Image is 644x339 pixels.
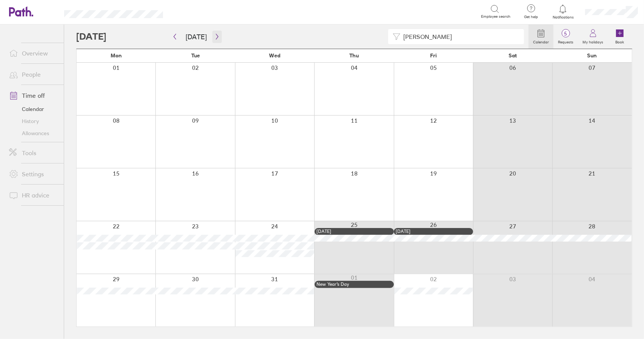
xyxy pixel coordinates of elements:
label: My holidays [578,38,608,45]
a: Book [608,25,632,49]
a: People [3,67,64,82]
button: [DATE] [180,31,213,43]
span: Thu [349,52,359,59]
span: 5 [553,31,578,37]
label: Requests [553,38,578,45]
a: History [3,115,64,127]
a: Time off [3,88,64,103]
a: Calendar [529,25,553,49]
div: Search [183,8,203,15]
span: Get help [519,15,543,19]
label: Calendar [529,38,553,45]
a: 5Requests [553,25,578,49]
span: Wed [269,52,281,59]
span: Sun [587,52,597,59]
span: Employee search [481,14,510,19]
a: Notifications [551,4,575,20]
input: Filter by employee [400,29,520,44]
div: New Year’s Day [317,282,392,287]
a: My holidays [578,25,608,49]
a: Tools [3,145,64,160]
span: Mon [111,52,122,59]
label: Book [611,38,629,45]
a: Overview [3,46,64,61]
a: Settings [3,166,64,182]
a: Calendar [3,103,64,115]
span: Fri [430,52,437,59]
a: HR advice [3,188,64,203]
span: Sat [509,52,517,59]
div: [DATE] [396,229,471,234]
span: Tue [191,52,200,59]
div: [DATE] [317,229,392,234]
span: Notifications [551,15,575,20]
a: Allowances [3,127,64,139]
